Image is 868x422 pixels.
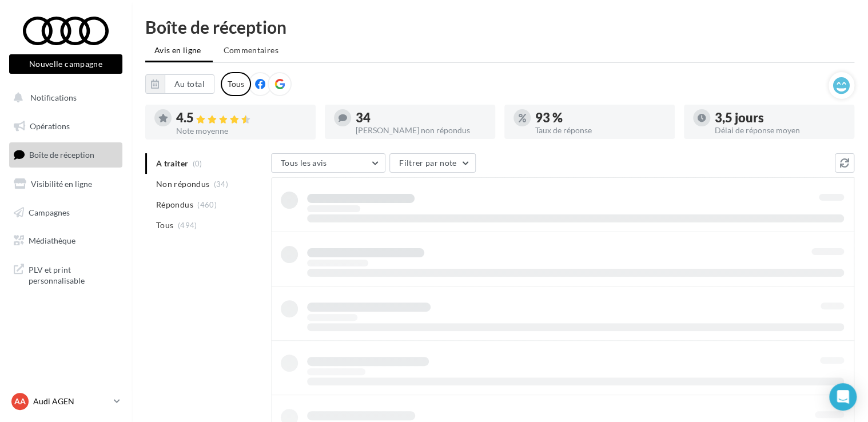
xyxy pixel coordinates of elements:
[9,391,122,412] a: AA Audi AGEN
[31,179,92,189] span: Visibilité en ligne
[715,126,845,134] div: Délai de réponse moyen
[156,220,173,231] span: Tous
[145,74,214,94] button: Au total
[165,74,214,94] button: Au total
[7,201,125,225] a: Campagnes
[7,142,125,167] a: Boîte de réception
[715,112,845,124] div: 3,5 jours
[535,112,666,124] div: 93 %
[29,207,70,217] span: Campagnes
[30,93,77,102] span: Notifications
[29,150,94,160] span: Boîte de réception
[33,396,109,407] p: Audi AGEN
[7,86,120,110] button: Notifications
[356,112,486,124] div: 34
[156,199,193,210] span: Répondus
[14,396,26,407] span: AA
[356,126,486,134] div: [PERSON_NAME] non répondus
[156,178,209,190] span: Non répondus
[176,112,306,125] div: 4.5
[7,172,125,196] a: Visibilité en ligne
[7,257,125,291] a: PLV et print personnalisable
[7,229,125,253] a: Médiathèque
[178,221,197,230] span: (494)
[176,127,306,135] div: Note moyenne
[214,180,228,189] span: (34)
[29,262,118,286] span: PLV et print personnalisable
[535,126,666,134] div: Taux de réponse
[829,383,857,411] div: Open Intercom Messenger
[221,72,251,96] div: Tous
[145,18,854,35] div: Boîte de réception
[29,236,75,245] span: Médiathèque
[224,45,278,55] span: Commentaires
[9,54,122,74] button: Nouvelle campagne
[197,200,217,209] span: (460)
[7,114,125,138] a: Opérations
[30,121,70,131] span: Opérations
